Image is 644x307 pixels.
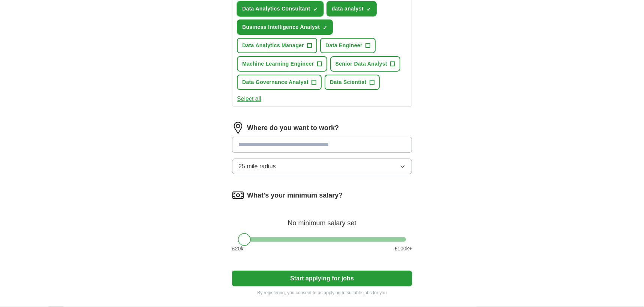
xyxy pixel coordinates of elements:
[326,1,377,16] button: data analyst✓
[232,271,412,286] button: Start applying for jobs
[237,94,261,103] button: Select all
[232,189,244,201] img: salary.png
[242,42,304,49] span: Data Analytics Manager
[232,289,412,296] p: By registering, you consent to us applying to suitable jobs for you
[242,78,309,86] span: Data Governance Analyst
[325,42,362,49] span: Data Engineer
[237,38,317,53] button: Data Analytics Manager
[335,60,387,68] span: Senior Data Analyst
[330,78,367,86] span: Data Scientist
[395,245,412,253] span: £ 100 k+
[325,75,380,90] button: Data Scientist
[232,122,244,134] img: location.png
[242,23,320,31] span: Business Intelligence Analyst
[238,162,276,171] span: 25 mile radius
[232,159,412,174] button: 25 mile radius
[313,6,318,12] span: ✓
[367,6,371,12] span: ✓
[247,123,339,133] label: Where do you want to work?
[237,1,323,16] button: Data Analytics Consultant✓
[247,190,343,201] label: What's your minimum salary?
[232,245,243,253] span: £ 20 k
[242,5,310,13] span: Data Analytics Consultant
[237,19,333,35] button: Business Intelligence Analyst✓
[237,75,322,90] button: Data Governance Analyst
[320,38,376,53] button: Data Engineer
[242,60,314,68] span: Machine Learning Engineer
[330,56,400,72] button: Senior Data Analyst
[323,25,327,31] span: ✓
[332,5,364,13] span: data analyst
[232,210,412,228] div: No minimum salary set
[237,56,327,72] button: Machine Learning Engineer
